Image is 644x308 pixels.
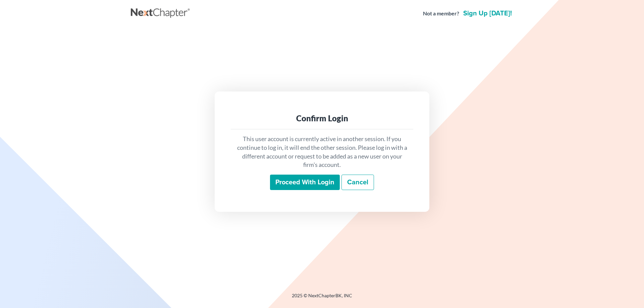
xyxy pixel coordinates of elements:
[236,135,408,169] p: This user account is currently active in another session. If you continue to log in, it will end ...
[236,113,408,124] div: Confirm Login
[131,292,513,304] div: 2025 © NextChapterBK, INC
[423,10,459,17] strong: Not a member?
[462,10,513,17] a: Sign up [DATE]!
[270,175,340,190] input: Proceed with login
[341,175,374,190] a: Cancel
